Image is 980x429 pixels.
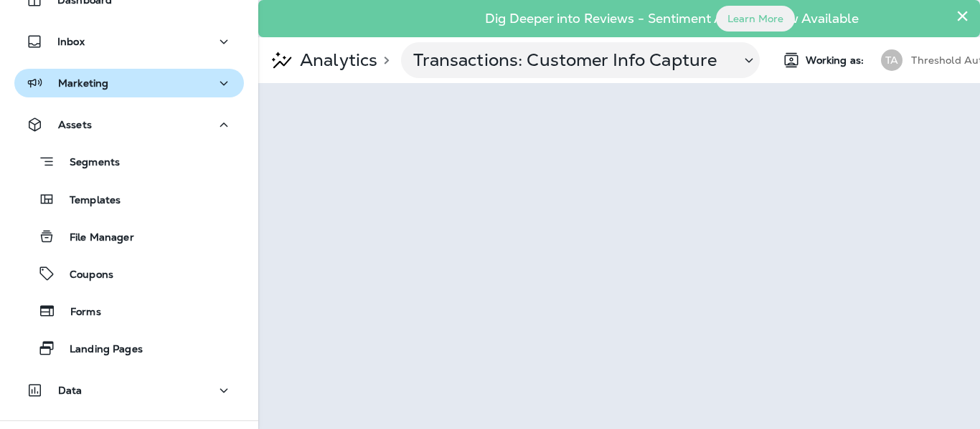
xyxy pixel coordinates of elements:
[806,54,867,67] span: Working as:
[881,49,903,71] div: TA
[443,16,900,21] p: Dig Deeper into Reviews - Sentiment Analysis Now Available
[55,231,134,245] p: File Manager
[56,306,101,319] p: Forms
[55,194,121,208] p: Templates
[55,343,143,357] p: Landing Pages
[413,49,729,71] p: Transactions: Customer Info Capture
[956,4,969,27] button: Close
[14,110,244,139] button: Assets
[57,36,85,47] p: Inbox
[58,385,83,396] p: Data
[58,119,92,130] p: Assets
[14,333,244,363] button: Landing Pages
[716,6,795,32] button: Learn More
[14,27,244,56] button: Inbox
[14,259,244,289] button: Coupons
[377,54,390,66] p: >
[14,376,244,405] button: Data
[14,221,244,251] button: File Manager
[294,49,377,71] p: Analytics
[14,146,244,177] button: Segments
[55,269,113,282] p: Coupons
[14,69,244,97] button: Marketing
[55,156,120,170] p: Segments
[14,296,244,326] button: Forms
[14,184,244,214] button: Templates
[58,77,108,89] p: Marketing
